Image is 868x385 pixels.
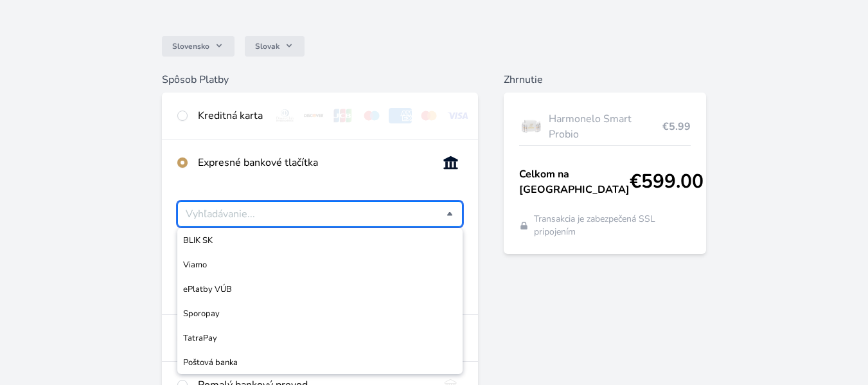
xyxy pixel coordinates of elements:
[389,108,412,123] img: amex.svg
[549,111,662,142] span: Harmonelo Smart Probio
[504,72,706,87] h6: Zhrnutie
[331,108,355,123] img: jcb.svg
[172,41,209,51] span: Slovensko
[273,108,297,123] img: diners.svg
[439,155,463,170] img: onlineBanking_SK.svg
[245,36,305,57] button: Slovak
[417,108,441,123] img: mc.svg
[446,108,470,123] img: visa.svg
[177,201,463,227] div: Vyberte svoju banku
[183,307,457,320] span: Sporopay
[662,119,691,134] span: €5.99
[360,108,384,123] img: maestro.svg
[302,108,326,123] img: discover.svg
[183,283,457,296] span: ePlatby VÚB
[519,111,544,143] img: Box-6-lahvi-SMART-PROBIO-1_(1)-lo.png
[183,234,457,247] span: BLIK SK
[255,41,279,51] span: Slovak
[186,206,447,222] input: BLIK SKViamoePlatby VÚBSporopayTatraPayPoštová banka
[534,213,691,238] span: Transakcia je zabezpečená SSL pripojením
[183,356,457,369] span: Poštová banka
[198,108,263,123] div: Kreditná karta
[162,36,235,57] button: Slovensko
[519,166,630,197] span: Celkom na [GEOGRAPHIC_DATA]
[198,155,429,170] div: Expresné bankové tlačítka
[183,332,457,345] span: TatraPay
[162,72,478,87] h6: Spôsob Platby
[630,170,704,193] span: €599.00
[183,258,457,271] span: Viamo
